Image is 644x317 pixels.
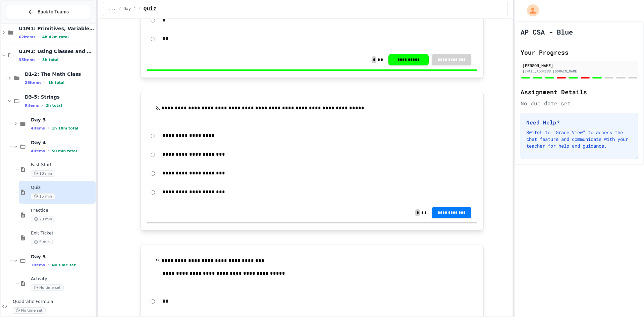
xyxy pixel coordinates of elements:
span: No time set [52,263,76,267]
span: 9 items [25,103,39,108]
h3: Need Help? [526,118,632,126]
span: 5 min [31,239,53,245]
span: 50 min total [52,149,77,153]
span: Day 4 [124,6,136,12]
span: 4 items [31,149,45,153]
span: Quiz [31,185,94,191]
div: No due date set [521,99,638,107]
span: 15 min [31,193,55,200]
span: Fast Start [31,162,94,168]
h2: Assignment Details [521,87,638,97]
div: [PERSON_NAME] [523,62,636,68]
span: Day 4 [31,140,94,146]
span: • [48,262,49,268]
span: 4h 42m total [42,35,69,39]
div: [EMAIL_ADDRESS][DOMAIN_NAME] [523,69,636,74]
span: 1 items [31,263,45,267]
span: 3h total [42,58,59,62]
span: 4 items [31,126,45,130]
span: 35 items [19,58,36,62]
span: / [118,6,121,12]
span: • [48,125,49,131]
span: Day 3 [31,117,94,123]
button: Back to Teams [6,5,90,19]
span: Practice [31,208,94,213]
span: Quadratic Formula [13,299,94,305]
span: • [38,34,40,40]
span: Back to Teams [38,8,69,15]
span: 26 items [25,81,42,85]
span: U1M2: Using Classes and Objects [19,48,94,54]
h2: Your Progress [521,48,638,57]
span: No time set [13,307,46,314]
span: / [139,6,141,12]
span: 1h 10m total [52,126,78,130]
div: My Account [520,3,541,18]
span: • [42,103,43,108]
span: • [48,148,49,154]
span: • [44,80,46,85]
p: Switch to "Grade View" to access the chat feature and communicate with your teacher for help and ... [526,129,632,149]
span: 62 items [19,35,36,39]
span: Day 5 [31,254,94,260]
span: U1M1: Primitives, Variables, Basic I/O [19,25,94,32]
span: Quiz [144,5,156,13]
span: No time set [31,284,64,291]
span: ... [109,6,116,12]
span: 20 min [31,216,55,222]
span: Exit Ticket [31,230,94,236]
span: 10 min [31,170,55,177]
span: Activity [31,276,94,282]
span: 1h total [48,81,65,85]
span: 2h total [46,103,62,108]
h1: AP CSA - Blue [521,27,573,37]
span: • [38,57,40,62]
span: D3-5: Strings [25,94,94,100]
span: D1-2: The Math Class [25,71,94,77]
